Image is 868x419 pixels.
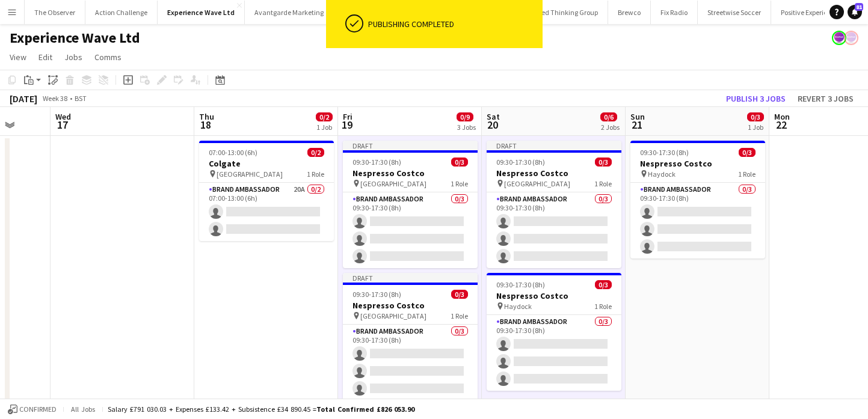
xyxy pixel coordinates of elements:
div: 3 Jobs [457,123,476,132]
div: 1 Job [748,123,763,132]
span: 0/3 [595,158,612,167]
span: 0/6 [600,112,617,121]
app-card-role: Brand Ambassador0/309:30-17:30 (8h) [343,192,478,268]
span: 07:00-13:00 (6h) [209,148,257,157]
span: 1 Role [451,179,468,188]
button: Publish 3 jobs [721,91,790,106]
button: The Observer [25,1,85,24]
div: Draft [343,141,478,150]
a: Edit [34,49,57,65]
span: 0/3 [451,158,468,167]
button: Avantgarde Marketing [245,1,334,24]
span: 09:30-17:30 (8h) [496,158,545,167]
span: 1 Role [594,302,612,311]
app-job-card: 07:00-13:00 (6h)0/2Colgate [GEOGRAPHIC_DATA]1 RoleBrand Ambassador20A0/207:00-13:00 (6h) [199,141,334,241]
button: Action Challenge [85,1,158,24]
a: View [5,49,31,65]
span: 09:30-17:30 (8h) [640,148,689,157]
span: 18 [197,118,214,132]
h3: Nespresso Costco [343,300,478,311]
span: Edit [38,52,52,63]
div: 2 Jobs [601,123,620,132]
app-user-avatar: Florence Watkinson [832,31,846,45]
span: 20 [485,118,500,132]
span: Wed [55,111,71,122]
app-job-card: 09:30-17:30 (8h)0/3Nespresso Costco Haydock1 RoleBrand Ambassador0/309:30-17:30 (8h) [630,141,765,258]
span: All jobs [69,405,97,414]
div: Draft [343,273,478,283]
span: [GEOGRAPHIC_DATA] [504,179,570,188]
app-card-role: Brand Ambassador0/309:30-17:30 (8h) [487,192,621,268]
span: 09:30-17:30 (8h) [496,280,545,289]
button: Confirmed [6,403,58,416]
app-card-role: Brand Ambassador0/309:30-17:30 (8h) [343,325,478,400]
app-job-card: Draft09:30-17:30 (8h)0/3Nespresso Costco [GEOGRAPHIC_DATA]1 RoleBrand Ambassador0/309:30-17:30 (8h) [343,141,478,268]
span: 1 Role [594,179,612,188]
span: 0/2 [316,112,333,121]
span: Thu [199,111,214,122]
span: Sat [487,111,500,122]
span: 0/9 [457,112,473,121]
span: 09:30-17:30 (8h) [352,158,401,167]
span: 19 [341,118,352,132]
span: 0/3 [739,148,756,157]
a: 81 [848,5,862,19]
span: 0/3 [747,112,764,121]
span: 09:30-17:30 (8h) [352,290,401,299]
app-job-card: Draft09:30-17:30 (8h)0/3Nespresso Costco [GEOGRAPHIC_DATA]1 RoleBrand Ambassador0/309:30-17:30 (8h) [487,141,621,268]
div: Draft [487,141,621,150]
span: Sun [630,111,645,122]
app-card-role: Brand Ambassador0/309:30-17:30 (8h) [487,315,621,391]
h1: Experience Wave Ltd [10,29,140,47]
h3: Nespresso Costco [630,158,765,169]
a: Jobs [60,49,87,65]
div: [DATE] [10,93,37,105]
span: 0/3 [451,290,468,299]
span: 1 Role [307,170,324,179]
span: [GEOGRAPHIC_DATA] [360,311,426,320]
span: Confirmed [19,405,57,414]
span: 21 [629,118,645,132]
span: View [10,52,26,63]
app-job-card: 09:30-17:30 (8h)0/3Nespresso Costco Haydock1 RoleBrand Ambassador0/309:30-17:30 (8h) [487,273,621,391]
div: Draft09:30-17:30 (8h)0/3Nespresso Costco [GEOGRAPHIC_DATA]1 RoleBrand Ambassador0/309:30-17:30 (8h) [343,273,478,400]
span: [GEOGRAPHIC_DATA] [217,170,283,179]
div: Publishing completed [368,19,538,29]
span: Fri [343,111,352,122]
div: BST [75,94,87,103]
app-card-role: Brand Ambassador0/309:30-17:30 (8h) [630,183,765,258]
span: Jobs [64,52,82,63]
span: Haydock [648,170,676,179]
a: Comms [90,49,126,65]
span: 17 [54,118,71,132]
button: Revert 3 jobs [793,91,858,106]
button: Positive Experience [771,1,849,24]
h3: Nespresso Costco [487,168,621,179]
button: Experience Wave Ltd [158,1,245,24]
span: Total Confirmed £826 053.90 [316,405,414,414]
h3: Colgate [199,158,334,169]
app-user-avatar: Sophie Barnes [844,31,858,45]
span: [GEOGRAPHIC_DATA] [360,179,426,188]
span: 1 Role [451,311,468,320]
button: Brewco [608,1,651,24]
span: 81 [855,3,863,11]
button: Fix Radio [651,1,698,24]
span: Week 38 [40,94,70,103]
span: 22 [772,118,790,132]
div: Salary £791 030.03 + Expenses £133.42 + Subsistence £34 890.45 = [108,405,414,414]
span: 0/2 [307,148,324,157]
app-card-role: Brand Ambassador20A0/207:00-13:00 (6h) [199,183,334,241]
span: Comms [94,52,122,63]
button: Inspired Thinking Group [515,1,608,24]
h3: Nespresso Costco [343,168,478,179]
div: 1 Job [316,123,332,132]
button: Streetwise Soccer [698,1,771,24]
span: 0/3 [595,280,612,289]
span: Haydock [504,302,532,311]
